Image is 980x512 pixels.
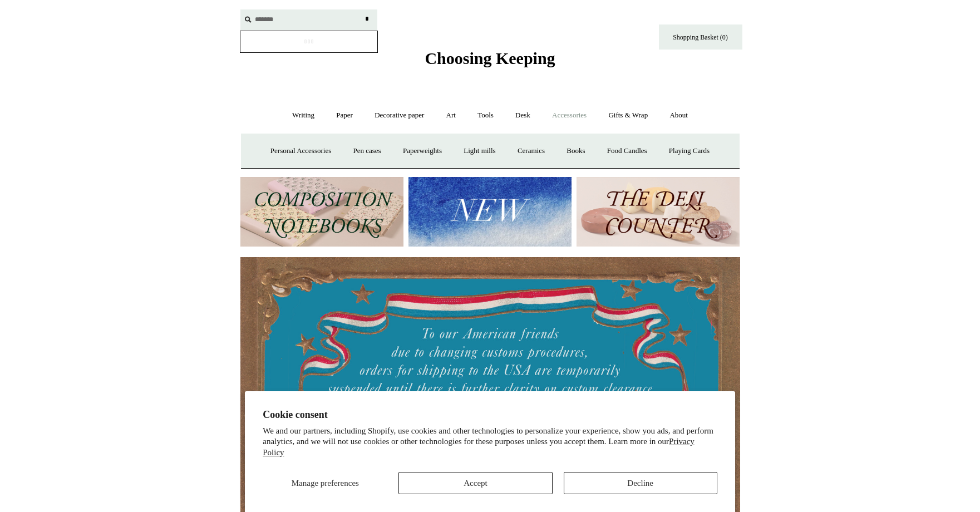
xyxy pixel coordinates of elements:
a: Accessories [542,101,597,130]
a: Ceramics [508,136,555,166]
a: Tools [467,101,504,130]
a: Food Candles [597,136,657,166]
span: Choosing Keeping [425,49,555,67]
a: Pen cases [343,136,391,166]
a: Playing Cards [659,136,720,166]
a: Writing [282,101,324,130]
a: Paperweights [393,136,452,166]
img: 202302 Composition ledgers.jpg__PID:69722ee6-fa44-49dd-a067-31375e5d54ec [240,177,403,247]
a: Privacy Policy [263,437,695,457]
p: We and our partners, including Shopify, use cookies and other technologies to personalize your ex... [263,426,717,459]
button: Accept [398,472,552,494]
a: Shopping Basket (0) [659,24,742,50]
a: About [659,101,698,130]
a: Gifts & Wrap [598,101,658,130]
span: Manage preferences [292,479,359,488]
img: The Deli Counter [577,177,740,247]
button: Manage preferences [263,472,387,494]
a: Art [436,101,466,130]
button: Decline [564,472,717,494]
img: New.jpg__PID:f73bdf93-380a-4a35-bcfe-7823039498e1 [408,177,572,247]
a: Choosing Keeping [425,58,555,66]
a: Light mills [454,136,505,166]
a: Personal Accessories [260,136,341,166]
a: Decorative paper [365,101,434,130]
a: Books [557,136,595,166]
h2: Cookie consent [263,409,717,421]
a: Desk [505,101,540,130]
a: Paper [326,101,363,130]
